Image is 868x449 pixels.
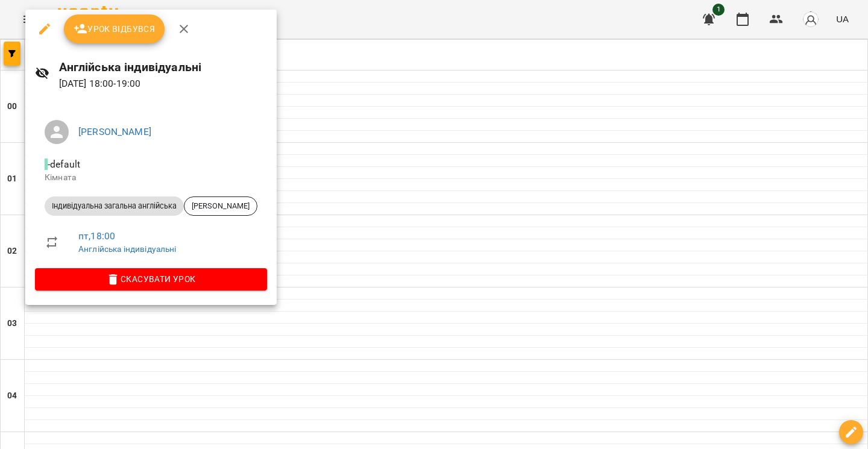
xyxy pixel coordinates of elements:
[78,244,177,254] a: Англійська індивідуальні
[78,230,115,242] a: пт , 18:00
[35,268,267,290] button: Скасувати Урок
[45,201,184,212] span: Індивідуальна загальна англійська
[45,159,83,170] span: - default
[78,126,151,137] a: [PERSON_NAME]
[59,58,267,77] h6: Англійська індивідуальні
[74,22,156,36] span: Урок відбувся
[45,172,257,184] p: Кімната
[184,201,257,212] span: [PERSON_NAME]
[64,14,165,43] button: Урок відбувся
[184,196,257,216] div: [PERSON_NAME]
[45,272,257,286] span: Скасувати Урок
[59,77,267,91] p: [DATE] 18:00 - 19:00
